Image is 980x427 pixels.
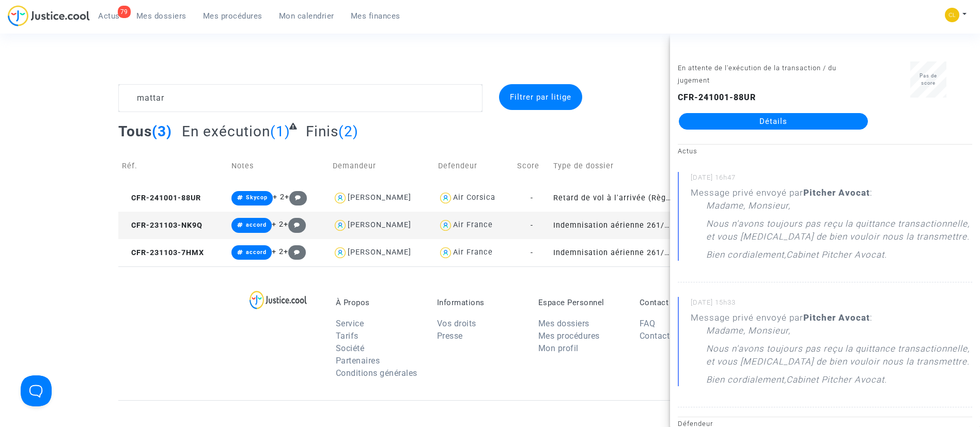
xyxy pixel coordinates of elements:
[152,123,172,140] span: (3)
[706,248,786,266] p: Bien cordialement,
[434,148,514,184] td: Defendeur
[510,92,571,102] span: Filtrer par litige
[271,8,343,24] a: Mon calendrier
[786,373,887,391] p: Cabinet Pitcher Avocat.
[21,375,52,406] iframe: Help Scout Beacon - Open
[920,73,937,86] span: Pas de score
[250,291,307,309] img: logo-lg.svg
[437,319,476,328] a: Vos droits
[273,193,285,201] span: + 2
[531,221,533,230] span: -
[228,148,330,184] td: Notes
[246,194,268,201] span: Skycop
[706,217,972,248] p: Nous n'avons toujours pas reçu la quittance transactionnelle, et vous [MEDICAL_DATA] de bien voul...
[438,218,453,233] img: icon-user.svg
[118,6,131,18] div: 79
[98,11,120,21] span: Actus
[691,298,972,311] small: [DATE] 15h33
[691,311,972,391] div: Message privé envoyé par :
[550,184,676,212] td: Retard de vol à l'arrivée (Règlement CE n°261/2004)
[538,298,624,307] p: Espace Personnel
[531,194,533,202] span: -
[336,319,364,328] a: Service
[336,356,380,366] a: Partenaires
[640,298,725,307] p: Contact
[803,312,870,323] b: Pitcher Avocat
[136,11,186,21] span: Mes dossiers
[285,193,307,201] span: +
[348,193,411,202] div: [PERSON_NAME]
[336,343,365,353] a: Société
[706,324,790,342] p: Madame, Monsieur,
[279,11,334,21] span: Mon calendrier
[437,298,523,307] p: Informations
[338,123,359,140] span: (2)
[453,193,495,202] div: Air Corsica
[336,368,417,378] a: Conditions générales
[945,8,959,22] img: 6fca9af68d76bfc0a5525c74dfee314f
[640,331,670,341] a: Contact
[272,247,284,256] span: + 2
[679,113,868,130] a: Détails
[329,148,434,184] td: Demandeur
[336,298,422,307] p: À Propos
[343,8,409,24] a: Mes finances
[90,8,128,24] a: 79Actus
[706,199,790,217] p: Madame, Monsieur,
[333,191,348,205] img: icon-user.svg
[128,8,195,24] a: Mes dossiers
[195,8,271,24] a: Mes procédures
[550,212,676,239] td: Indemnisation aérienne 261/2004
[538,319,589,328] a: Mes dossiers
[514,148,550,184] td: Score
[531,248,533,257] span: -
[538,331,600,341] a: Mes procédures
[284,247,306,256] span: +
[691,173,972,186] small: [DATE] 16h47
[118,123,152,140] span: Tous
[640,319,656,328] a: FAQ
[306,123,338,140] span: Finis
[706,373,786,391] p: Bien cordialement,
[348,220,411,229] div: [PERSON_NAME]
[691,186,972,266] div: Message privé envoyé par :
[122,194,201,202] span: CFR-241001-88UR
[453,248,493,257] div: Air France
[453,220,493,229] div: Air France
[678,147,697,155] small: Actus
[336,331,359,341] a: Tarifs
[272,220,284,229] span: + 2
[678,64,836,84] small: En attente de l'exécution de la transaction / du jugement
[122,248,204,257] span: CFR-231103-7HMX
[437,331,463,341] a: Presse
[246,249,267,256] span: accord
[203,11,262,21] span: Mes procédures
[246,222,267,228] span: accord
[706,342,972,373] p: Nous n'avons toujours pas reçu la quittance transactionnelle, et vous [MEDICAL_DATA] de bien voul...
[270,123,290,140] span: (1)
[786,248,887,266] p: Cabinet Pitcher Avocat.
[122,221,203,230] span: CFR-231103-NK9Q
[8,5,90,26] img: jc-logo.svg
[550,239,676,266] td: Indemnisation aérienne 261/2004
[678,92,756,102] b: CFR-241001-88UR
[438,245,453,260] img: icon-user.svg
[803,187,870,198] b: Pitcher Avocat
[284,220,306,229] span: +
[333,218,348,233] img: icon-user.svg
[351,11,400,21] span: Mes finances
[333,245,348,260] img: icon-user.svg
[182,123,270,140] span: En exécution
[538,343,579,353] a: Mon profil
[438,191,453,205] img: icon-user.svg
[118,148,228,184] td: Réf.
[550,148,676,184] td: Type de dossier
[348,248,411,257] div: [PERSON_NAME]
